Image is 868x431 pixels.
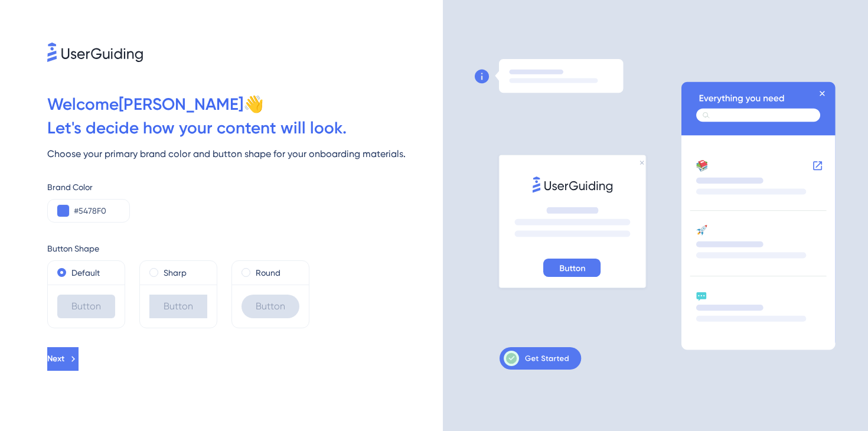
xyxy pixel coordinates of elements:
[47,347,79,371] button: Next
[256,266,280,280] label: Round
[57,295,115,318] div: Button
[47,180,443,194] div: Brand Color
[47,352,64,366] span: Next
[47,93,443,116] div: Welcome [PERSON_NAME] 👋
[47,241,443,256] div: Button Shape
[149,295,207,318] div: Button
[47,147,443,161] div: Choose your primary brand color and button shape for your onboarding materials.
[71,266,100,280] label: Default
[242,295,299,318] div: Button
[164,266,187,280] label: Sharp
[47,116,443,140] div: Let ' s decide how your content will look.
